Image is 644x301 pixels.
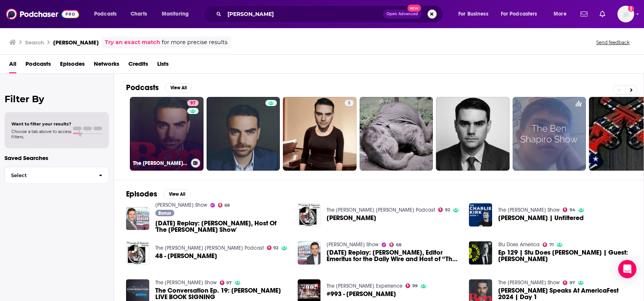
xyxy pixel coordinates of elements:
a: Ben Shapiro [327,215,376,221]
a: Stu Does America [498,241,540,248]
span: Bonus [158,211,171,215]
h3: Search [25,39,44,46]
a: 5 [283,97,357,171]
a: The Conversation Ep. 19: Ben Shapiro LIVE BOOK SIGNING [155,287,289,300]
button: Open AdvancedNew [383,10,421,19]
span: 97 [190,100,196,107]
a: 92 [438,208,450,212]
a: 94 [563,208,575,212]
a: Sunday Replay: Ben Shapiro, Host Of 'The Ben Shapiro Show' [155,220,289,233]
svg: Add a profile image [628,6,634,12]
span: Charts [131,9,147,19]
a: 97 [187,100,199,106]
span: The Conversation Ep. 19: [PERSON_NAME] LIVE BOOK SIGNING [155,287,289,300]
a: Ben Shapiro Speaks At AmericaFest 2024 | Day 1 [498,287,631,300]
a: Podchaser - Follow, Share and Rate Podcasts [6,7,79,21]
span: More [554,9,567,19]
span: New [407,5,421,12]
button: open menu [453,8,498,20]
span: 92 [445,208,450,212]
a: Show notifications dropdown [597,8,608,21]
a: The Ben Shapiro Show [155,279,217,286]
img: 48 - Ben Shapiro [126,241,149,265]
span: 99 [412,284,418,288]
span: #993 - [PERSON_NAME] [327,291,396,297]
a: 92 [267,246,279,250]
h2: Episodes [126,189,157,199]
button: open menu [156,8,199,20]
span: Want to filter your results? [11,121,71,127]
a: Guy Benson Show [327,241,379,248]
span: [DATE] Replay: [PERSON_NAME], Editor Emeritus for the Daily Wire and Host of “The [PERSON_NAME] S... [327,249,460,262]
a: The Jordan B. Peterson Podcast [327,207,435,213]
a: Charts [126,8,152,20]
button: Select [5,167,109,184]
h3: The [PERSON_NAME] Show [133,160,188,166]
span: For Business [458,9,488,19]
a: Show notifications dropdown [578,8,590,21]
h2: Podcasts [126,83,159,92]
div: Open Intercom Messenger [618,260,636,278]
a: Lists [157,58,169,73]
a: 99 [406,284,418,288]
button: open menu [496,8,548,20]
h2: Filter By [5,93,109,105]
span: All [9,58,16,73]
span: 48 - [PERSON_NAME] [155,253,217,259]
button: View All [163,190,191,199]
a: EpisodesView All [126,189,191,199]
a: 71 [543,242,554,247]
a: 97 [563,280,575,285]
span: Logged in as veronica.smith [617,6,634,22]
a: Try an exact match [105,38,160,47]
a: Ep 129 | Stu Does Ben Shapiro | Guest: Ben Shapiro [498,249,631,262]
span: [PERSON_NAME] | Unfiltered [498,215,584,221]
span: Podcasts [94,9,117,19]
span: 5 [348,100,350,107]
p: Saved Searches [5,154,109,162]
span: 94 [570,208,575,212]
img: Sunday Replay: Ben Shapiro, Host Of 'The Ben Shapiro Show' [126,207,149,230]
span: Ep 129 | Stu Does [PERSON_NAME] | Guest: [PERSON_NAME] [498,249,631,262]
a: 68 [389,242,401,247]
button: Send feedback [594,39,632,46]
a: Episodes [60,58,85,73]
button: Show profile menu [617,6,634,22]
img: Ep 129 | Stu Does Ben Shapiro | Guest: Ben Shapiro [469,241,492,265]
span: [PERSON_NAME] Speaks At AmericaFest 2024 | Day 1 [498,287,631,300]
a: 97The [PERSON_NAME] Show [130,97,204,171]
img: Ben Shapiro [298,203,321,227]
span: 97 [570,281,575,285]
img: Sunday Replay: Ben Shapiro, Editor Emeritus for the Daily Wire and Host of “The Ben Shapiro Show” [298,241,321,265]
img: User Profile [617,6,634,22]
img: Ben Shapiro | Unfiltered [469,203,492,227]
a: 48 - Ben Shapiro [155,253,217,259]
div: Search podcasts, credits, & more... [211,5,450,23]
span: [PERSON_NAME] [327,215,376,221]
a: 5 [345,100,354,106]
span: 97 [226,281,232,285]
a: PodcastsView All [126,83,192,92]
a: Networks [94,58,119,73]
span: For Podcasters [501,9,537,19]
span: 92 [273,246,278,250]
span: Credits [128,58,148,73]
a: Guy Benson Show [155,202,207,208]
span: Monitoring [162,9,189,19]
button: open menu [89,8,126,20]
h3: [PERSON_NAME] [53,39,99,46]
a: 97 [220,280,232,285]
a: Podcasts [25,58,51,73]
a: Ben Shapiro | Unfiltered [498,215,584,221]
a: Sunday Replay: Ben Shapiro, Editor Emeritus for the Daily Wire and Host of “The Ben Shapiro Show” [327,249,460,262]
a: 68 [218,203,230,208]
